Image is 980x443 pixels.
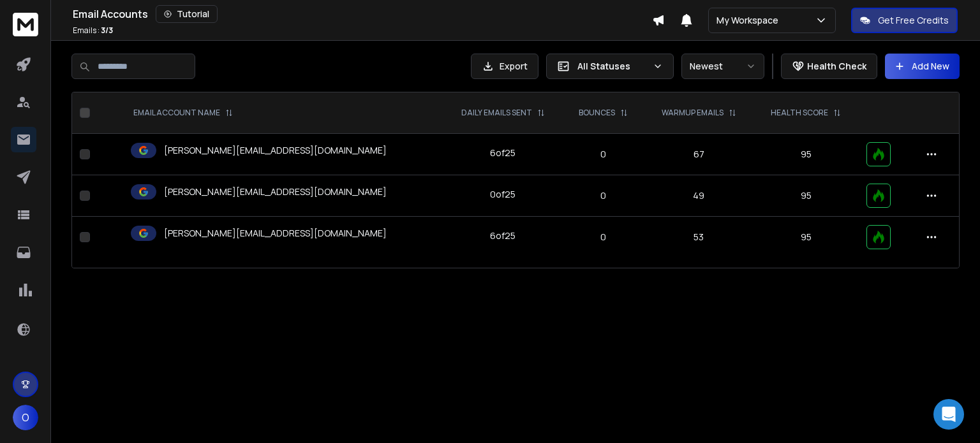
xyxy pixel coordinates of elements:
button: O [13,405,38,430]
td: 53 [644,217,754,258]
p: 0 [571,148,636,161]
button: Get Free Credits [851,8,958,33]
p: All Statuses [577,60,648,73]
div: 0 of 25 [490,188,516,201]
td: 49 [644,175,754,217]
td: 95 [754,134,858,175]
div: Email Accounts [73,5,652,23]
p: My Workspace [716,14,783,27]
p: 0 [571,189,636,202]
p: BOUNCES [579,108,615,118]
p: DAILY EMAILS SENT [461,108,532,118]
button: Newest [681,54,764,79]
div: 6 of 25 [490,229,516,242]
div: Open Intercom Messenger [933,399,964,430]
td: 95 [754,217,858,258]
p: 0 [571,231,636,243]
p: Get Free Credits [878,14,949,27]
p: Emails : [73,25,113,36]
button: Health Check [781,54,877,79]
div: 6 of 25 [490,147,516,159]
button: Tutorial [156,5,218,23]
td: 95 [754,175,858,217]
button: Add New [885,54,960,79]
div: EMAIL ACCOUNT NAME [133,108,233,118]
p: [PERSON_NAME][EMAIL_ADDRESS][DOMAIN_NAME] [164,144,387,157]
td: 67 [644,134,754,175]
button: Export [471,54,538,79]
p: HEALTH SCORE [771,108,828,118]
span: 3 / 3 [101,25,113,36]
p: WARMUP EMAILS [662,108,724,118]
p: [PERSON_NAME][EMAIL_ADDRESS][DOMAIN_NAME] [164,185,387,198]
p: [PERSON_NAME][EMAIL_ADDRESS][DOMAIN_NAME] [164,227,387,240]
p: Health Check [807,60,866,73]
